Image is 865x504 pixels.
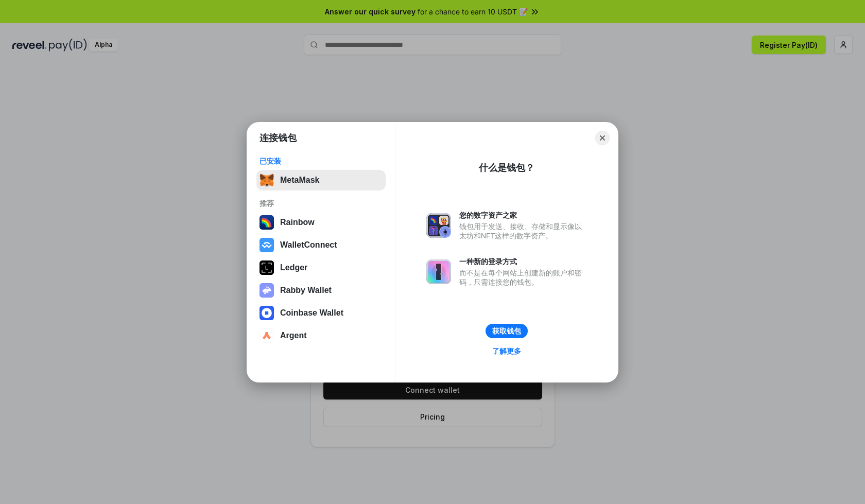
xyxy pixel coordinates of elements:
[259,283,274,298] img: svg+xml,%3Csvg%20xmlns%3D%22http%3A%2F%2Fwww.w3.org%2F2000%2Fsvg%22%20fill%3D%22none%22%20viewBox...
[280,263,307,272] div: Ledger
[259,328,274,343] img: svg+xml,%3Csvg%20width%3D%2228%22%20height%3D%2228%22%20viewBox%3D%220%200%2028%2028%22%20fill%3D...
[280,176,319,185] div: MetaMask
[256,170,386,190] button: MetaMask
[280,218,315,227] div: Rainbow
[259,173,274,187] img: svg+xml,%3Csvg%20fill%3D%22none%22%20height%3D%2233%22%20viewBox%3D%220%200%2035%2033%22%20width%...
[459,211,587,220] div: 您的数字资产之家
[426,259,451,284] img: svg+xml,%3Csvg%20xmlns%3D%22http%3A%2F%2Fwww.w3.org%2F2000%2Fsvg%22%20fill%3D%22none%22%20viewBox...
[256,280,386,301] button: Rabby Wallet
[426,213,451,238] img: svg+xml,%3Csvg%20xmlns%3D%22http%3A%2F%2Fwww.w3.org%2F2000%2Fsvg%22%20fill%3D%22none%22%20viewBox...
[459,257,587,266] div: 一种新的登录方式
[486,324,528,338] button: 获取钱包
[259,199,383,208] div: 推荐
[259,215,274,230] img: svg+xml,%3Csvg%20width%3D%22120%22%20height%3D%22120%22%20viewBox%3D%220%200%20120%20120%22%20fil...
[492,326,521,336] div: 获取钱包
[479,162,534,174] div: 什么是钱包？
[486,344,527,358] a: 了解更多
[459,268,587,287] div: 而不是在每个网站上创建新的账户和密码，只需连接您的钱包。
[259,306,274,320] img: svg+xml,%3Csvg%20width%3D%2228%22%20height%3D%2228%22%20viewBox%3D%220%200%2028%2028%22%20fill%3D...
[256,212,386,233] button: Rainbow
[256,257,386,278] button: Ledger
[256,325,386,346] button: Argent
[259,132,297,144] h1: 连接钱包
[280,286,332,295] div: Rabby Wallet
[492,346,521,356] div: 了解更多
[259,238,274,252] img: svg+xml,%3Csvg%20width%3D%2228%22%20height%3D%2228%22%20viewBox%3D%220%200%2028%2028%22%20fill%3D...
[256,303,386,323] button: Coinbase Wallet
[259,157,383,166] div: 已安装
[259,260,274,275] img: svg+xml,%3Csvg%20xmlns%3D%22http%3A%2F%2Fwww.w3.org%2F2000%2Fsvg%22%20width%3D%2228%22%20height%3...
[595,131,610,145] button: Close
[256,235,386,255] button: WalletConnect
[280,331,307,340] div: Argent
[280,308,343,318] div: Coinbase Wallet
[280,240,337,250] div: WalletConnect
[459,222,587,240] div: 钱包用于发送、接收、存储和显示像以太坊和NFT这样的数字资产。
